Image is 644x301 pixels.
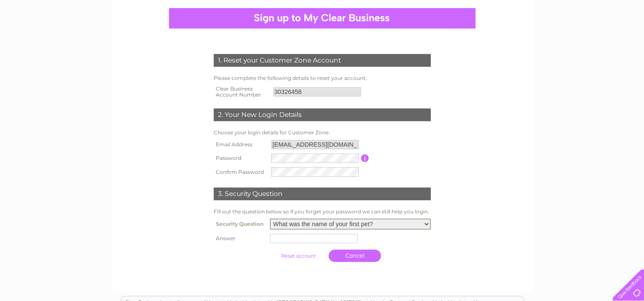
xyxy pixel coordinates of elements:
th: Email Address [212,138,269,151]
th: Confirm Password [212,165,269,179]
a: Cancel [329,250,381,262]
a: Telecoms [570,36,595,43]
th: Security Question [212,216,268,232]
td: Please complete the following details to reset your account. [212,73,433,83]
td: Choose your login details for Customer Zone. [212,128,433,138]
a: Contact [618,36,639,43]
th: Clear Business Account Number [212,83,271,100]
div: 3. Security Question [214,187,431,200]
td: Fill out the question below so if you forget your password we can still help you login. [212,207,433,217]
input: Submit [272,250,324,262]
div: 2. Your New Login Details [214,108,431,121]
a: Energy [546,36,565,43]
a: Blog [601,36,613,43]
th: Answer [212,232,268,245]
th: Password [212,151,269,165]
input: Information [361,154,369,162]
img: logo.png [23,22,66,48]
div: 1. Reset your Customer Zone Account [214,54,431,67]
div: Clear Business is a trading name of Verastar Limited (registered in [GEOGRAPHIC_DATA] No. 3667643... [121,5,524,41]
a: Water [525,36,541,43]
a: 0333 014 3131 [484,4,542,15]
